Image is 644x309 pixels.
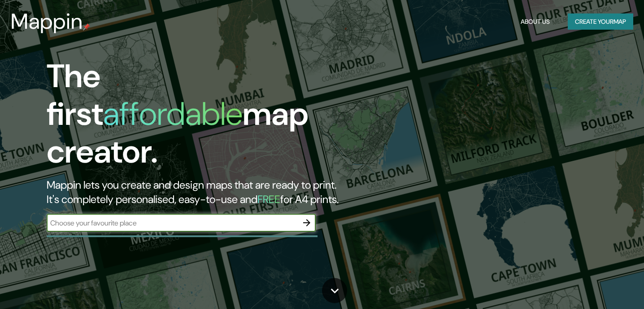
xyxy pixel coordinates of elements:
button: About Us [517,13,553,30]
h1: The first map creator. [47,57,369,178]
button: Create yourmap [568,13,633,30]
h5: FREE [257,192,280,206]
h2: Mappin lets you create and design maps that are ready to print. It's completely personalised, eas... [47,178,369,207]
input: Choose your favourite place [47,218,298,228]
img: mappin-pin [83,23,90,31]
h3: Mappin [11,9,83,34]
h1: affordable [103,93,243,135]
